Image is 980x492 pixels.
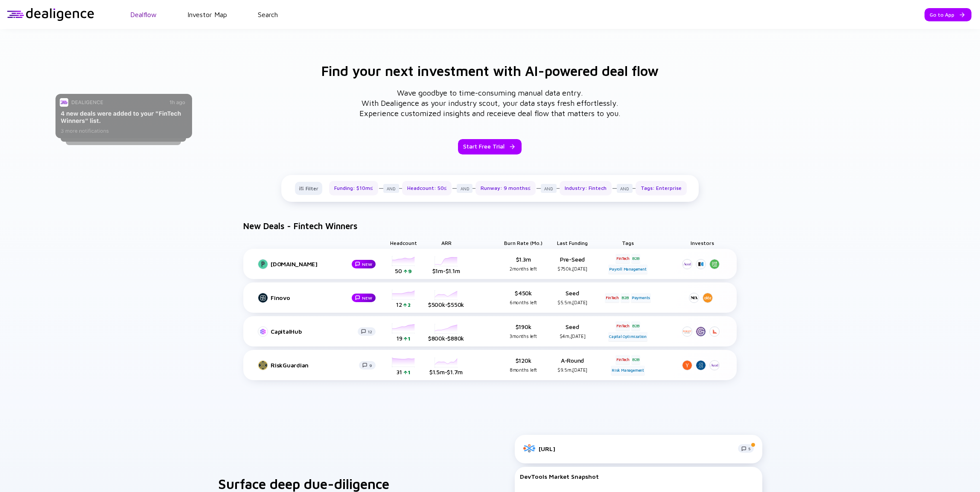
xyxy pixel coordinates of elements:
div: ARR [425,237,468,249]
div: B2B [621,293,630,303]
div: RiskGuardian [271,361,358,369]
div: Seed [545,289,600,306]
div: Tags [600,237,656,249]
div: 6 months left [510,299,537,306]
div: Pre-Seed [545,256,600,273]
h3: Find your next investment with AI-powered deal flow [321,64,659,78]
div: Risk Management [611,366,645,375]
div: B2B [631,355,640,364]
div: FinTech [615,355,630,364]
div: Headcount: 50≤ [402,181,452,195]
div: Capital Optimization [608,332,647,341]
div: [DOMAIN_NAME] [271,260,351,268]
div: Tags: Enterprise [636,181,687,195]
div: Wave goodbye to time-consuming manual data entry. With Dealigence as your industry scout, your da... [359,88,621,119]
a: Investor Map [187,11,227,18]
div: B2B [631,254,640,263]
a: Search [258,11,278,18]
div: [URL] [539,445,731,452]
div: 3 months left [510,332,537,340]
div: Payments [631,293,651,303]
div: Last Funding [545,237,600,249]
div: $5.5m, [DATE] [545,299,600,306]
div: B2B [631,321,640,331]
div: Headcount [382,237,425,249]
button: Go to App [925,8,971,21]
div: $450k [502,289,545,306]
div: $9.5m, [DATE] [545,366,600,374]
a: Dealflow [130,11,157,18]
div: Seed [545,323,600,340]
div: $190k [502,323,545,340]
div: FinTech [615,254,630,263]
div: Payroll Management [608,265,647,274]
div: Industry: Fintech [560,181,612,195]
div: A-Round [545,357,600,374]
div: CapitalHub [271,328,357,335]
div: Burn Rate (mo.) [502,237,545,249]
div: Finovo [271,294,351,302]
div: $750k, [DATE] [545,265,600,273]
div: $1.3m [502,256,545,273]
div: Funding: $10m≤ [329,181,378,195]
div: FinTech [615,321,630,331]
div: $4m, [DATE] [545,332,600,340]
div: Investors [668,237,737,249]
button: Start Free Trial [458,139,522,154]
div: Runway: 9 months≤ [475,181,536,195]
div: DevTools Market Snapshot [520,473,757,480]
div: FinTech [605,293,620,303]
div: $120k [502,357,545,374]
h4: New Deals - Fintech Winners [235,222,357,230]
div: 2 months left [510,265,537,273]
div: 8 months left [510,366,537,374]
